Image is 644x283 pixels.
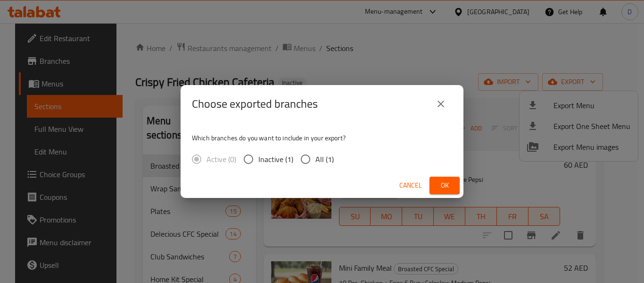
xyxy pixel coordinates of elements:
[396,177,426,194] button: Cancel
[437,180,452,191] span: Ok
[192,133,452,143] p: Which branches do you want to include in your export?
[429,93,452,115] button: close
[429,177,460,194] button: Ok
[206,154,236,165] span: Active (0)
[399,180,422,191] span: Cancel
[315,154,334,165] span: All (1)
[258,154,293,165] span: Inactive (1)
[192,96,318,111] h2: Choose exported branches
